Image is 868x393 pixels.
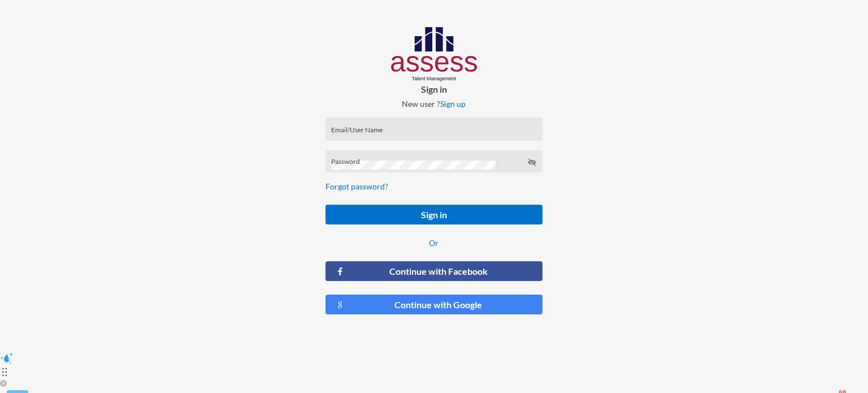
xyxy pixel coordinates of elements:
[316,99,552,109] p: New user ?
[316,84,552,94] p: Sign in
[325,182,388,191] a: Forgot password?
[325,295,542,314] button: Continue with Google
[391,27,478,81] img: AssessLogoo.svg
[440,99,466,109] a: Sign up
[325,261,542,281] button: Continue with Facebook
[325,205,542,224] button: Sign in
[325,238,542,248] p: Or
